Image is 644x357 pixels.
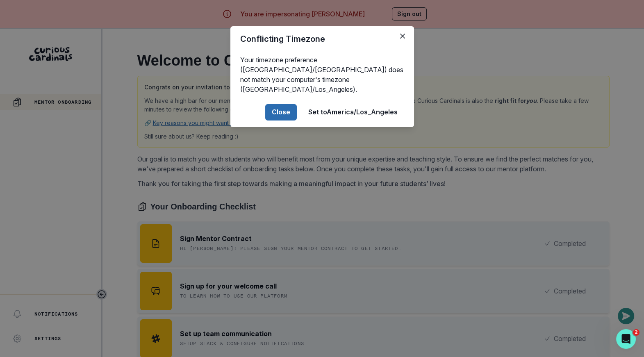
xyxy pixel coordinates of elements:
header: Conflicting Timezone [230,26,414,52]
div: Your timezone preference ([GEOGRAPHIC_DATA]/[GEOGRAPHIC_DATA]) does not match your computer's tim... [230,52,414,98]
iframe: Intercom live chat [616,329,636,349]
button: Close [396,30,409,43]
button: Close [265,104,297,121]
button: Set toAmerica/Los_Angeles [302,104,404,121]
span: 2 [633,329,639,336]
